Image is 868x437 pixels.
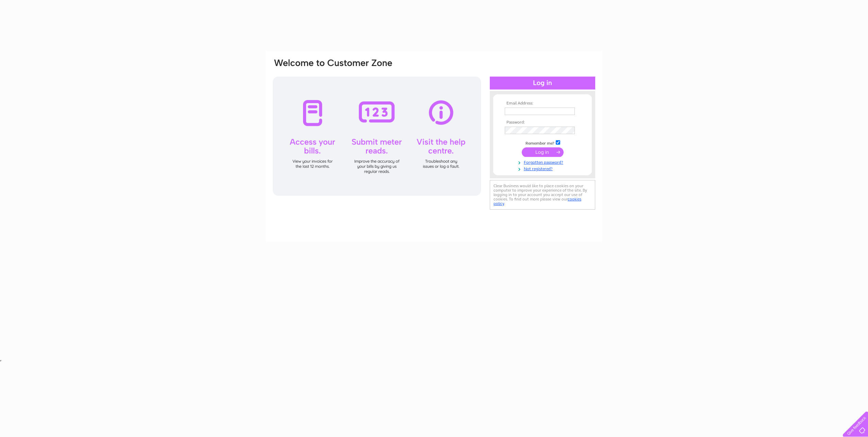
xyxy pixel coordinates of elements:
th: Password: [503,120,582,125]
a: Forgotten password? [505,159,582,165]
a: cookies policy [494,197,581,206]
th: Email Address: [503,101,582,106]
a: Not registered? [505,165,582,172]
td: Remember me? [503,139,582,146]
input: Submit [522,147,564,157]
div: Clear Business would like to place cookies on your computer to improve your experience of the sit... [490,180,595,210]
